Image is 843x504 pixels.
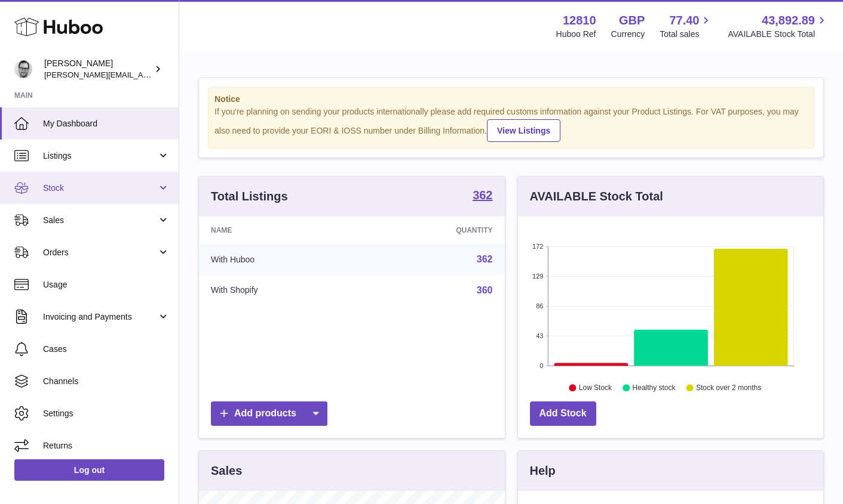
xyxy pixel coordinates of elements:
text: 86 [536,302,543,310]
span: Listings [43,150,157,162]
span: [PERSON_NAME][EMAIL_ADDRESS][DOMAIN_NAME] [44,70,240,79]
span: Returns [43,440,170,452]
text: 172 [532,243,543,250]
img: tab_keywords_by_traffic_grey.svg [119,69,128,79]
td: With Huboo [199,244,364,275]
span: Orders [43,247,157,258]
span: Sales [43,215,157,226]
span: Invoicing and Payments [43,311,157,323]
img: tab_domain_overview_orange.svg [32,69,42,79]
a: 77.40 Total sales [660,13,713,40]
div: Domain Overview [45,70,107,78]
span: Cases [43,344,170,355]
text: 0 [539,362,543,369]
span: My Dashboard [43,118,170,129]
text: Stock over 2 months [696,384,761,392]
div: [PERSON_NAME] [44,58,152,81]
a: Log out [14,459,164,481]
div: Keywords by Traffic [132,70,201,78]
text: 43 [536,332,543,339]
span: Total sales [660,29,713,40]
h3: Sales [211,463,242,479]
text: Low Stock [578,384,612,392]
a: 362 [473,189,492,203]
div: If you're planning on sending your products internationally please add required customs informati... [214,106,808,142]
span: Stock [43,183,157,194]
strong: GBP [619,13,645,29]
a: 360 [477,285,493,295]
span: 77.40 [669,13,699,29]
div: v 4.0.25 [33,19,59,29]
text: Healthy stock [632,384,676,392]
a: Add Stock [530,401,596,426]
span: Channels [43,376,170,387]
a: 43,892.89 AVAILABLE Stock Total [728,13,829,40]
span: Settings [43,408,170,419]
h3: Help [530,463,556,479]
th: Quantity [364,217,505,244]
text: 129 [532,273,543,280]
img: alex@digidistiller.com [14,60,32,78]
span: Usage [43,279,170,290]
h3: AVAILABLE Stock Total [530,188,663,205]
span: AVAILABLE Stock Total [728,29,829,40]
a: 362 [477,254,493,264]
h3: Total Listings [211,188,288,205]
a: View Listings [487,119,560,142]
span: 43,892.89 [762,13,815,29]
a: Add products [211,401,327,426]
div: Domain: [DOMAIN_NAME] [31,31,131,41]
td: With Shopify [199,275,364,306]
img: website_grey.svg [19,31,29,41]
img: logo_orange.svg [19,19,29,29]
strong: Notice [214,94,808,105]
strong: 362 [473,189,492,201]
strong: 12810 [563,13,596,29]
div: Currency [611,29,645,40]
th: Name [199,217,364,244]
div: Huboo Ref [556,29,596,40]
